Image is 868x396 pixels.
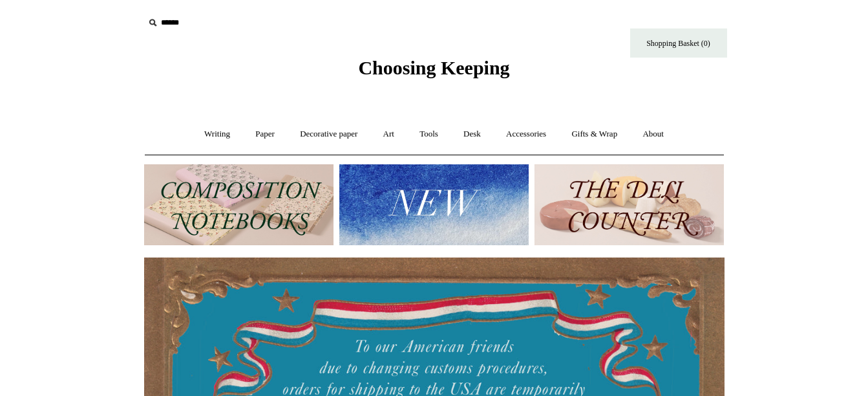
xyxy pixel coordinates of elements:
[372,117,406,151] a: Art
[535,164,724,245] img: The Deli Counter
[244,117,286,151] a: Paper
[193,117,242,151] a: Writing
[631,117,675,151] a: About
[452,117,492,151] a: Desk
[408,117,450,151] a: Tools
[358,57,509,78] span: Choosing Keeping
[494,117,558,151] a: Accessories
[144,164,333,245] img: 202302 Composition ledgers.jpg__PID:69722ee6-fa44-49dd-a067-31375e5d54ec
[339,164,529,245] img: New.jpg__PID:f73bdf93-380a-4a35-bcfe-7823039498e1
[288,117,369,151] a: Decorative paper
[630,28,727,58] a: Shopping Basket (0)
[560,117,629,151] a: Gifts & Wrap
[358,67,509,76] a: Choosing Keeping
